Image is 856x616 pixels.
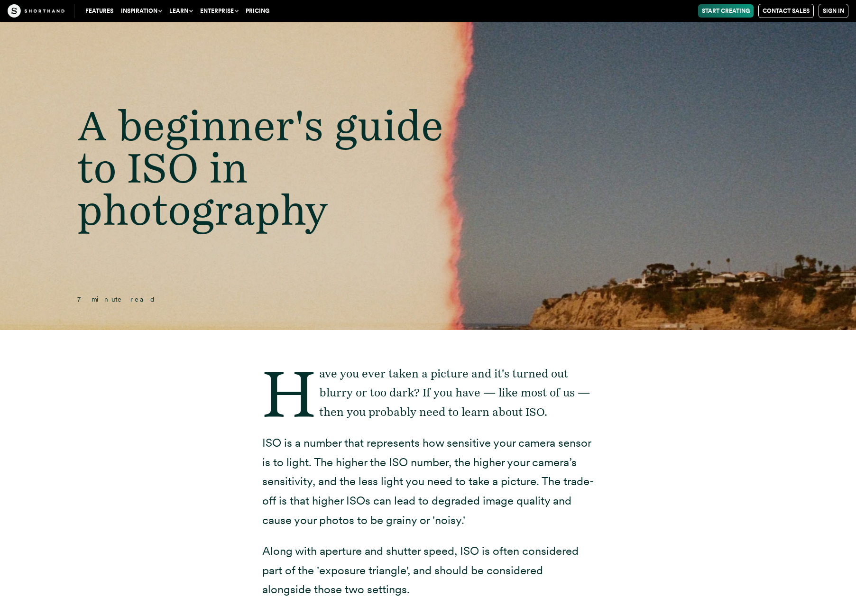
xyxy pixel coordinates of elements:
[77,295,156,303] span: 7 minute read
[242,4,273,18] a: Pricing
[77,100,443,235] span: A beginner's guide to ISO in photography
[117,4,166,18] button: Inspiration
[8,4,64,18] img: The Craft
[262,433,594,530] p: ISO is a number that represents how sensitive your camera sensor is to light. The higher the ISO ...
[82,4,117,18] a: Features
[758,4,814,18] a: Contact Sales
[166,4,196,18] button: Learn
[819,4,848,18] a: Sign in
[262,542,594,599] p: Along with aperture and shutter speed, ISO is often considered part of the 'exposure triangle', a...
[698,4,754,18] a: Start Creating
[262,364,594,422] p: Have you ever taken a picture and it's turned out blurry or too dark? If you have — like most of ...
[196,4,242,18] button: Enterprise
